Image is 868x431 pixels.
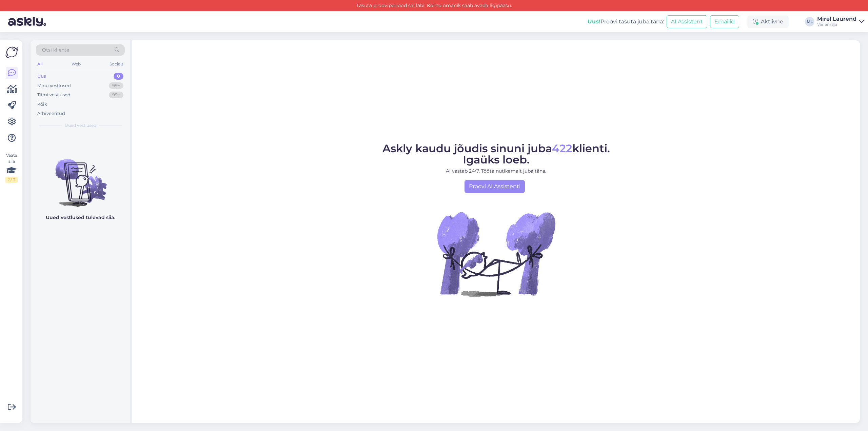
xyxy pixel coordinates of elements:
[805,17,814,26] div: ML
[65,122,96,129] span: Uued vestlused
[5,177,18,183] div: 2 / 3
[382,168,610,175] p: AI vastab 24/7. Tööta nutikamalt juba täna.
[5,46,18,59] img: Askly Logo
[109,82,123,89] div: 99+
[667,15,707,28] button: AI Assistent
[37,101,47,108] div: Kõik
[114,73,123,80] div: 0
[435,193,557,315] img: No Chat active
[36,60,44,68] div: All
[5,152,18,183] div: Vaata siia
[817,22,856,27] div: Vanamaja
[710,15,739,28] button: Emailid
[37,82,71,89] div: Minu vestlused
[37,92,71,98] div: Tiimi vestlused
[42,46,69,54] span: Otsi kliente
[31,147,130,208] img: No chats
[552,142,572,155] span: 422
[817,16,864,27] a: Mirel LaurendVanamaja
[37,110,65,117] div: Arhiveeritud
[108,60,125,68] div: Socials
[37,73,46,80] div: Uus
[747,16,789,28] div: Aktiivne
[46,214,115,221] p: Uued vestlused tulevad siia.
[109,92,123,98] div: 99+
[588,18,664,26] div: Proovi tasuta juba täna:
[588,18,600,25] b: Uus!
[817,16,856,22] div: Mirel Laurend
[382,142,610,166] span: Askly kaudu jõudis sinuni juba klienti. Igaüks loeb.
[70,60,82,68] div: Web
[465,180,525,193] a: Proovi AI Assistenti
